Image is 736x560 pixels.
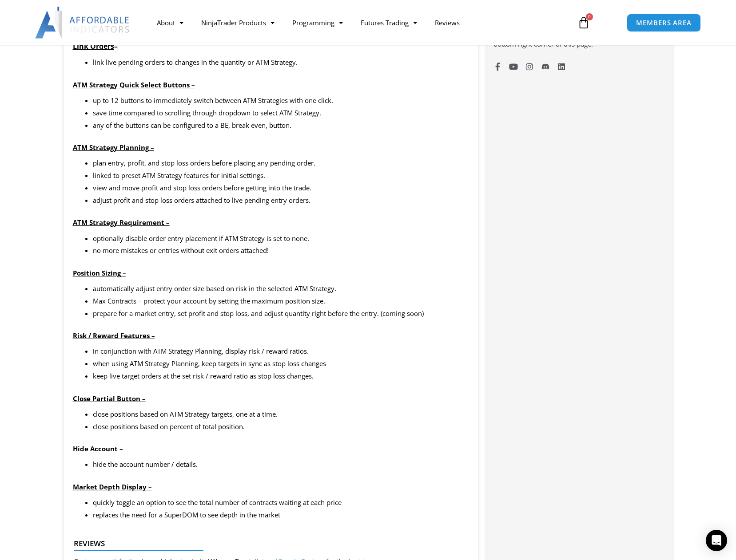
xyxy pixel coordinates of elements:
[192,12,283,33] a: NinjaTrader Products
[73,268,126,277] strong: Position Sizing –
[148,12,192,33] a: About
[73,394,146,403] strong: Close Partial Button –
[73,41,118,51] strong: –
[73,331,155,340] strong: Risk / Reward Features –
[93,497,469,509] li: quickly toggle an option to see the total number of contracts waiting at each price
[564,10,603,35] a: 0
[93,358,469,370] li: when using ATM Strategy Planning, keep targets in sync as stop loss changes
[93,458,469,471] li: hide the account number / details.
[93,170,469,182] li: linked to preset ATM Strategy features for initial settings.
[627,14,701,32] a: MEMBERS AREA
[93,107,469,119] li: save time compared to scrolling through dropdown to select ATM Strategy.
[426,12,469,33] a: Reviews
[93,370,469,383] li: keep live target orders at the set risk / reward ratio as stop loss changes.
[93,157,469,170] li: plan entry, profit, and stop loss orders before placing any pending order.
[283,12,352,33] a: Programming
[93,233,469,245] li: optionally disable order entry placement if ATM Strategy is set to none.
[93,408,469,421] li: close positions based on ATM Strategy targets, one at a time.
[93,119,469,132] li: any of the buttons can be configured to a BE, break even, button.
[93,182,469,194] li: view and move profit and stop loss orders before getting into the trade.
[586,13,593,20] span: 0
[93,509,469,521] li: replaces the need for a SuperDOM to see depth in the market
[73,444,123,453] strong: Hide Account –
[73,218,170,227] strong: ATM Strategy Requirement –
[73,482,152,491] strong: Market Depth Display –
[93,421,469,433] li: close positions based on percent of total position.
[93,95,469,107] li: up to 12 buttons to immediately switch between ATM Strategies with one click.
[73,80,195,89] strong: ATM Strategy Quick Select Buttons –
[93,194,469,207] li: adjust profit and stop loss orders attached to live pending entry orders.
[35,7,131,39] img: LogoAI | Affordable Indicators – NinjaTrader
[73,143,154,152] strong: ATM Strategy Planning –
[148,12,567,33] nav: Menu
[93,308,469,320] li: prepare for a market entry, set profit and stop loss, and adjust quantity right before the entry....
[73,41,114,51] strong: Link Orders
[352,12,426,33] a: Futures Trading
[93,245,469,257] li: no more mistakes or entries without exit orders attached!
[636,20,692,26] span: MEMBERS AREA
[74,539,461,548] h4: Reviews
[706,530,727,551] div: Open Intercom Messenger
[93,283,469,295] li: automatically adjust entry order size based on risk in the selected ATM Strategy.
[93,345,469,358] li: in conjunction with ATM Strategy Planning, display risk / reward ratios.
[93,295,469,308] li: Max Contracts – protect your account by setting the maximum position size.
[93,56,469,69] li: link live pending orders to changes in the quantity or ATM Strategy.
